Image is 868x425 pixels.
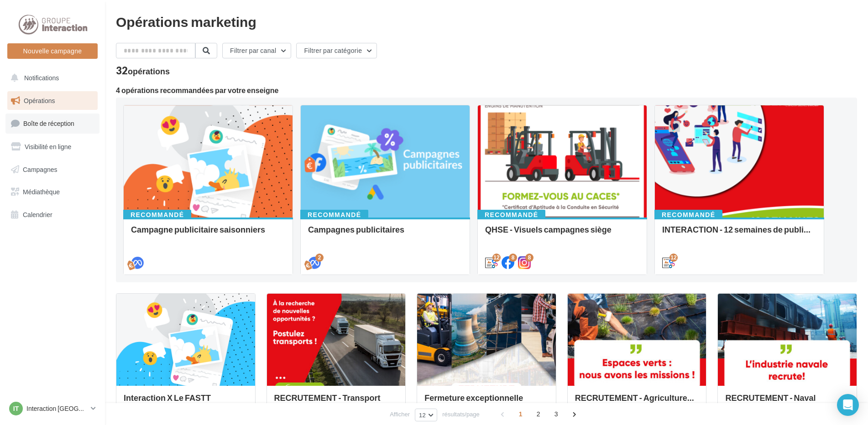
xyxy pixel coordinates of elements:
[415,409,437,421] button: 12
[5,137,99,156] a: Visibilité en ligne
[13,404,19,413] span: IT
[662,225,816,243] div: INTERACTION - 12 semaines de publication
[116,66,170,76] div: 32
[725,393,849,411] div: RECRUTEMENT - Naval
[5,68,96,88] button: Notifications
[5,205,99,224] a: Calendrier
[419,411,426,419] span: 12
[390,410,410,419] span: Afficher
[5,160,99,179] a: Campagnes
[525,254,533,262] div: 8
[274,393,398,411] div: RECRUTEMENT - Transport
[222,43,291,58] button: Filtrer par canal
[123,210,191,220] div: Recommandé
[549,407,564,421] span: 3
[575,393,699,411] div: RECRUTEMENT - Agriculture / Espaces verts
[531,407,546,421] span: 2
[492,254,501,262] div: 12
[837,394,859,416] div: Open Intercom Messenger
[424,393,549,411] div: Fermeture exceptionnelle
[5,114,99,133] a: Boîte de réception
[124,393,248,411] div: Interaction X Le FASTT
[300,210,368,220] div: Recommandé
[116,87,857,94] div: 4 opérations recommandées par votre enseigne
[485,225,639,243] div: QHSE - Visuels campagnes siège
[315,254,324,262] div: 2
[5,91,99,110] a: Opérations
[24,97,55,104] span: Opérations
[7,43,98,59] button: Nouvelle campagne
[23,211,52,218] span: Calendrier
[654,210,722,220] div: Recommandé
[513,407,528,421] span: 1
[26,404,87,413] p: Interaction [GEOGRAPHIC_DATA]
[477,210,545,220] div: Recommandé
[23,165,58,173] span: Campagnes
[24,74,59,82] span: Notifications
[131,225,285,243] div: Campagne publicitaire saisonniers
[442,410,480,419] span: résultats/page
[296,43,377,58] button: Filtrer par catégorie
[7,400,98,417] a: IT Interaction [GEOGRAPHIC_DATA]
[128,67,170,75] div: opérations
[23,188,60,196] span: Médiathèque
[116,15,857,28] div: Opérations marketing
[509,254,517,262] div: 8
[5,182,99,202] a: Médiathèque
[308,225,462,243] div: Campagnes publicitaires
[669,254,678,262] div: 12
[25,143,71,150] span: Visibilité en ligne
[23,119,74,127] span: Boîte de réception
